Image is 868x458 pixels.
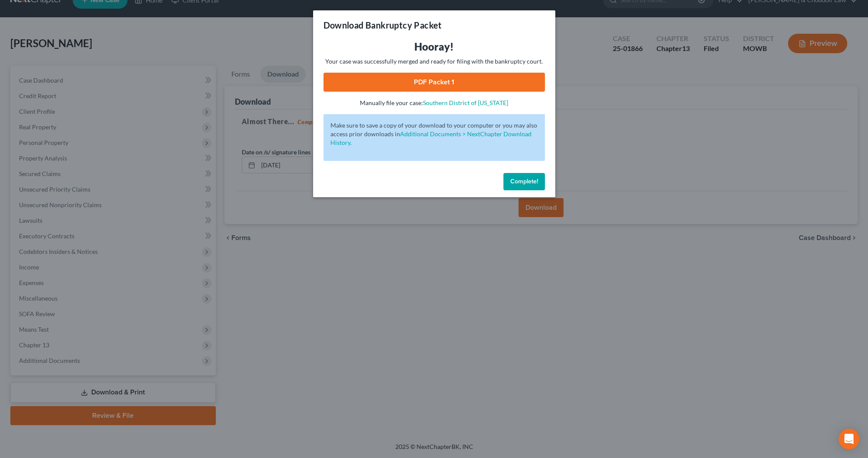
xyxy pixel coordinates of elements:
span: Complete! [510,178,538,185]
div: Open Intercom Messenger [839,429,859,449]
button: Complete! [503,173,545,190]
a: PDF Packet 1 [323,73,545,92]
a: Additional Documents > NextChapter Download History. [330,130,532,146]
p: Make sure to save a copy of your download to your computer or you may also access prior downloads in [330,121,538,147]
h3: Hooray! [323,40,545,54]
h3: Download Bankruptcy Packet [323,19,442,31]
a: Southern District of [US_STATE] [423,99,508,106]
p: Manually file your case: [323,99,545,107]
p: Your case was successfully merged and ready for filing with the bankruptcy court. [323,57,545,66]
